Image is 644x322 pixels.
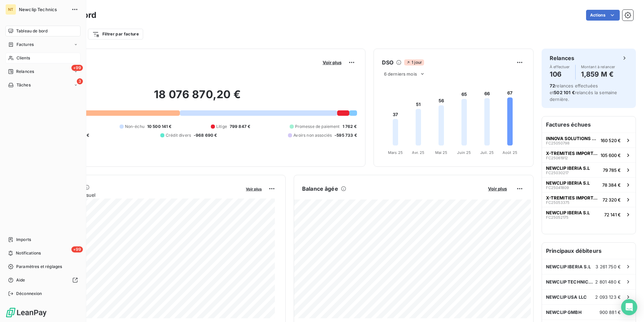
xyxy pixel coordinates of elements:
a: Aide [5,275,80,286]
span: FC25053375 [546,200,570,205]
button: NEWCLIP IBERIA S.LFC2503021779 785 € [542,162,636,177]
a: +99Relances [5,66,80,77]
span: relances effectuées et relancés la semaine dernière. [550,83,617,102]
span: 799 847 € [230,124,250,130]
span: FC25052175 [546,215,569,219]
button: Voir plus [321,59,344,65]
h4: 1,859 M € [581,69,615,80]
span: Factures [17,42,34,48]
span: 3 261 750 € [595,264,621,269]
a: Paramètres et réglages [5,261,80,272]
span: 72 141 € [604,212,621,217]
span: X-TREMITIES IMPORTADORA E DISTRIBUI [546,195,600,200]
a: 3Tâches [5,80,80,90]
tspan: Juil. 25 [480,150,494,155]
div: NT [5,4,16,15]
h6: DSO [382,58,393,66]
span: INNOVA SOLUTIONS SPA [546,136,598,141]
tspan: Avr. 25 [412,150,424,155]
button: Filtrer par facture [88,29,143,39]
span: 6 derniers mois [384,71,417,77]
span: Promesse de paiement [295,124,340,130]
span: FC25061912 [546,156,568,160]
span: Voir plus [323,60,342,65]
span: 10 500 141 € [147,124,172,130]
h6: Balance âgée [302,185,338,193]
tspan: Août 25 [503,150,517,155]
span: 1 jour [404,59,424,65]
span: Newclip Technics [19,7,67,12]
span: Crédit divers [166,132,191,138]
span: FC25050798 [546,141,570,145]
span: NEWCLIP IBERIA S.L [546,264,591,269]
img: Logo LeanPay [5,307,47,318]
a: Imports [5,234,80,245]
h4: 106 [550,69,570,80]
span: Voir plus [488,186,507,191]
span: Clients [17,55,30,61]
span: Voir plus [246,187,262,191]
h6: Principaux débiteurs [542,243,636,259]
button: INNOVA SOLUTIONS SPAFC25050798160 520 € [542,133,636,147]
button: Actions [586,10,620,21]
button: Voir plus [486,186,509,192]
h6: Relances [550,54,574,62]
span: +99 [71,246,83,252]
a: Factures [5,39,80,50]
span: Tâches [17,82,31,88]
span: -595 733 € [334,132,357,138]
span: FC25030217 [546,171,569,175]
span: Aide [16,277,25,283]
span: 3 [77,78,83,84]
span: 2 801 480 € [595,279,621,285]
span: NEWCLIP IBERIA S.L [546,210,590,215]
tspan: Mai 25 [435,150,447,155]
span: Montant à relancer [581,65,615,69]
a: Tableau de bord [5,26,80,36]
span: 105 600 € [601,153,621,158]
span: 72 320 € [603,197,621,203]
span: Notifications [16,250,41,256]
span: Paramètres et réglages [16,264,62,270]
span: 1 762 € [343,124,357,130]
span: Avoirs non associés [293,132,332,138]
tspan: Mars 25 [388,150,403,155]
span: 160 520 € [601,138,621,143]
span: 2 093 123 € [595,294,621,300]
span: NEWCLIP USA LLC [546,294,587,300]
span: NEWCLIP GMBH [546,310,582,315]
h6: Factures échues [542,116,636,133]
span: 900 881 € [600,310,621,315]
div: Open Intercom Messenger [621,299,637,315]
span: Litige [216,124,227,130]
span: -968 690 € [194,132,217,138]
span: Relances [16,69,34,75]
span: Imports [16,237,31,243]
button: Voir plus [244,186,264,192]
button: X-TREMITIES IMPORTADORA E DISTRIBUIFC25061912105 600 € [542,147,636,162]
button: X-TREMITIES IMPORTADORA E DISTRIBUIFC2505337572 320 € [542,192,636,207]
a: Clients [5,53,80,63]
h2: 18 076 870,20 € [38,88,357,108]
span: NEWCLIP IBERIA S.L [546,180,590,186]
span: X-TREMITIES IMPORTADORA E DISTRIBUI [546,151,598,156]
button: NEWCLIP IBERIA S.LFC2504180978 384 € [542,177,636,192]
span: 78 384 € [602,182,621,188]
span: 502 101 € [554,90,575,95]
span: NEWCLIP TECHNICS AUSTRALIA PTY [546,279,595,285]
span: NEWCLIP IBERIA S.L [546,165,590,171]
span: Non-échu [125,124,144,130]
span: Chiffre d'affaires mensuel [38,191,241,198]
span: FC25041809 [546,186,569,190]
button: NEWCLIP IBERIA S.LFC2505217572 141 € [542,207,636,222]
tspan: Juin 25 [457,150,471,155]
span: Déconnexion [16,291,42,297]
span: +99 [71,65,83,71]
span: 72 [550,83,555,88]
span: Tableau de bord [16,28,47,34]
span: 79 785 € [603,167,621,173]
span: À effectuer [550,65,570,69]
